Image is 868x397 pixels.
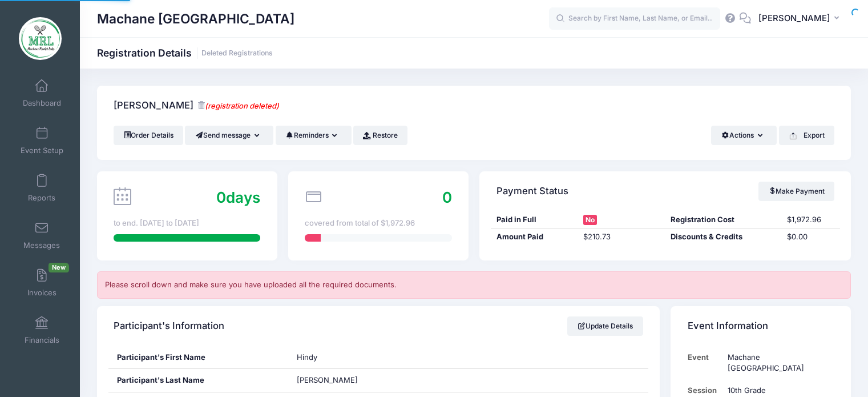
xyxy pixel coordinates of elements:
a: Restore [353,126,407,145]
h4: [PERSON_NAME] [114,90,279,122]
a: Dashboard [15,73,69,113]
span: 0 [442,189,452,206]
a: InvoicesNew [15,263,69,303]
h4: Participant's Information [114,310,224,342]
button: Actions [711,126,777,145]
span: No [583,215,597,225]
input: Search by First Name, Last Name, or Email... [549,7,720,30]
div: Discounts & Credits [665,231,782,243]
button: Export [779,126,834,145]
div: $210.73 [578,231,665,243]
span: Invoices [27,288,56,298]
h1: Registration Details [97,47,273,59]
div: $1,972.96 [782,214,840,226]
div: Participant's Last Name [108,369,289,392]
span: New [49,263,69,272]
h4: Event Information [688,310,768,342]
div: $0.00 [782,231,840,243]
a: Update Details [567,316,643,336]
span: Reports [28,193,55,203]
div: days [216,186,260,208]
h4: Payment Status [496,175,568,207]
img: Machane Racket Lake [19,17,62,60]
a: Financials [15,310,69,350]
div: Registration Cost [665,214,782,226]
span: [PERSON_NAME] [758,12,830,25]
td: Event [688,346,722,380]
h1: Machane [GEOGRAPHIC_DATA] [97,6,294,32]
span: 0 [216,189,226,206]
small: (registration deleted) [197,101,279,111]
span: Hindy [297,352,317,362]
button: [PERSON_NAME] [751,6,851,32]
div: Please scroll down and make sure you have uploaded all the required documents. [97,271,851,299]
div: Amount Paid [491,231,578,243]
div: to end. [DATE] to [DATE] [114,218,260,229]
a: Event Setup [15,121,69,161]
a: Messages [15,215,69,255]
td: Machane [GEOGRAPHIC_DATA] [722,346,834,380]
span: Messages [23,240,60,250]
button: Reminders [276,126,352,145]
span: Event Setup [21,146,63,155]
span: [PERSON_NAME] [297,375,358,384]
span: Financials [25,335,59,345]
button: Send message [185,126,273,145]
a: Order Details [114,126,183,145]
a: Deleted Registrations [201,49,273,58]
div: Participant's First Name [108,346,289,369]
div: Paid in Full [491,214,578,226]
a: Reports [15,168,69,208]
div: covered from total of $1,972.96 [305,218,451,229]
a: Make Payment [758,182,834,201]
span: Dashboard [23,98,61,108]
